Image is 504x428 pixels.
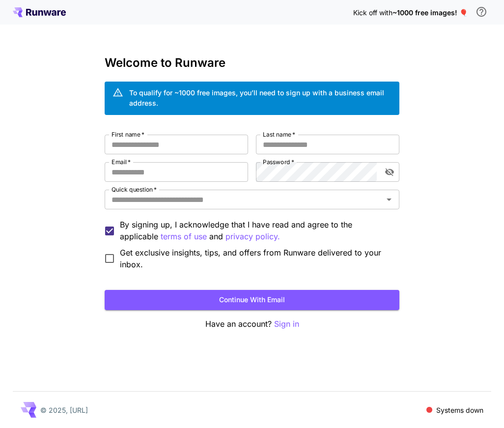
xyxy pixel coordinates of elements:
[129,87,392,108] div: To qualify for ~1000 free images, you’ll need to sign up with a business email address.
[161,230,207,243] button: By signing up, I acknowledge that I have read and agree to the applicable and privacy policy.
[381,163,398,181] button: toggle password visibility
[274,318,299,330] button: Sign in
[353,8,392,17] span: Kick off with
[225,230,280,243] p: privacy policy.
[263,130,295,139] label: Last name
[161,230,207,243] p: terms of use
[263,158,294,166] label: Password
[112,130,144,139] label: First name
[112,185,157,194] label: Quick question
[225,230,280,243] button: By signing up, I acknowledge that I have read and agree to the applicable terms of use and
[105,318,399,330] p: Have an account?
[436,405,483,415] p: Systems down
[120,247,392,270] span: Get exclusive insights, tips, and offers from Runware delivered to your inbox.
[472,2,491,22] button: In order to qualify for free credit, you need to sign up with a business email address and click ...
[40,405,88,415] p: © 2025, [URL]
[105,290,399,310] button: Continue with email
[120,219,392,243] p: By signing up, I acknowledge that I have read and agree to the applicable and
[382,193,396,206] button: Open
[392,8,468,17] span: ~1000 free images! 🎈
[112,158,131,166] label: Email
[105,56,399,70] h3: Welcome to Runware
